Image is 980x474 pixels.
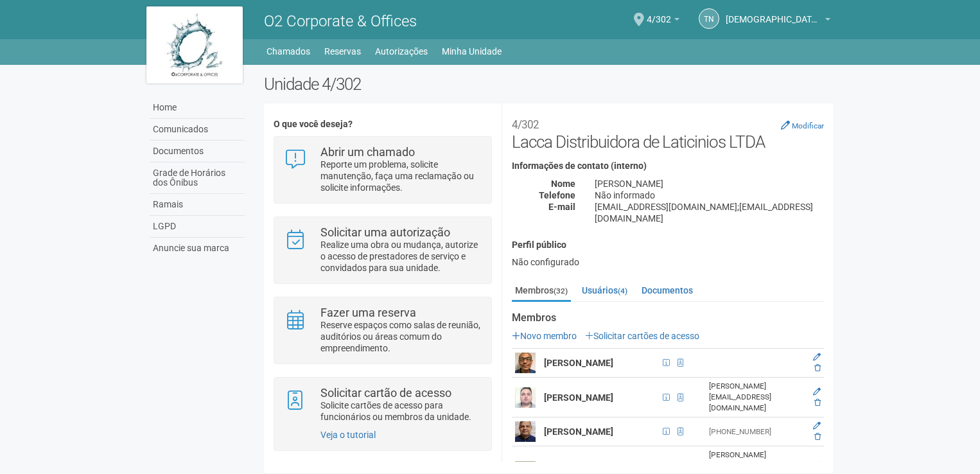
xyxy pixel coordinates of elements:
[647,16,679,26] a: 4/302
[585,201,834,224] div: [EMAIL_ADDRESS][DOMAIN_NAME];[EMAIL_ADDRESS][DOMAIN_NAME]
[554,286,568,295] small: (32)
[709,426,805,437] div: [PHONE_NUMBER]
[320,159,482,193] p: Reporte um problema, solicite manutenção, faça uma reclamação ou solicite informações.
[512,281,571,302] a: Membros(32)
[792,121,824,130] small: Modificar
[512,240,824,250] h4: Perfil público
[544,426,613,437] strong: [PERSON_NAME]
[813,387,821,396] a: Editar membro
[539,190,575,200] strong: Telefone
[548,202,575,212] strong: E-mail
[375,42,428,60] a: Autorizações
[515,387,536,408] img: user.png
[284,387,481,423] a: Solicitar cartão de acesso Solicite cartões de acesso para funcionários ou membros da unidade.
[264,75,834,94] h2: Unidade 4/302
[515,353,536,373] img: user.png
[585,189,834,201] div: Não informado
[814,364,821,373] a: Excluir membro
[284,227,481,274] a: Solicitar uma autorização Realize uma obra ou mudança, autorize o acesso de prestadores de serviç...
[512,331,577,341] a: Novo membro
[320,239,482,274] p: Realize uma obra ou mudança, autorize o acesso de prestadores de serviço e convidados para sua un...
[781,120,824,130] a: Modificar
[267,42,310,60] a: Chamados
[515,421,536,442] img: user.png
[709,381,805,414] div: [PERSON_NAME][EMAIL_ADDRESS][DOMAIN_NAME]
[813,421,821,430] a: Editar membro
[544,392,613,403] strong: [PERSON_NAME]
[442,42,502,60] a: Minha Unidade
[264,12,417,30] span: O2 Corporate & Offices
[814,432,821,441] a: Excluir membro
[699,8,719,29] a: TN
[618,286,627,295] small: (4)
[324,42,361,60] a: Reservas
[638,281,696,300] a: Documentos
[726,2,822,24] span: THAIS NOBREGA LUNGUINHO
[320,306,416,319] strong: Fazer uma reserva
[647,2,671,24] span: 4/302
[813,461,821,470] a: Editar membro
[512,161,824,171] h4: Informações de contato (interno)
[150,97,245,119] a: Home
[551,179,575,189] strong: Nome
[150,141,245,162] a: Documentos
[150,119,245,141] a: Comunicados
[320,399,482,423] p: Solicite cartões de acesso para funcionários ou membros da unidade.
[585,178,834,189] div: [PERSON_NAME]
[284,307,481,354] a: Fazer uma reserva Reserve espaços como salas de reunião, auditórios ou áreas comum do empreendime...
[814,398,821,407] a: Excluir membro
[320,386,451,399] strong: Solicitar cartão de acesso
[320,225,450,239] strong: Solicitar uma autorização
[544,358,613,368] strong: [PERSON_NAME]
[726,16,830,26] a: [DEMOGRAPHIC_DATA] NOBREGA LUNGUINHO
[512,312,824,324] strong: Membros
[585,331,699,341] a: Solicitar cartões de acesso
[274,119,491,129] h4: O que você deseja?
[320,430,376,440] a: Veja o tutorial
[579,281,631,300] a: Usuários(4)
[512,113,824,152] h2: Lacca Distribuidora de Laticinios LTDA
[320,319,482,354] p: Reserve espaços como salas de reunião, auditórios ou áreas comum do empreendimento.
[320,145,415,159] strong: Abrir um chamado
[146,6,243,83] img: logo.jpg
[150,216,245,238] a: LGPD
[512,118,539,131] small: 4/302
[512,256,824,268] div: Não configurado
[150,194,245,216] a: Ramais
[150,162,245,194] a: Grade de Horários dos Ônibus
[150,238,245,259] a: Anuncie sua marca
[813,353,821,362] a: Editar membro
[284,146,481,193] a: Abrir um chamado Reporte um problema, solicite manutenção, faça uma reclamação ou solicite inform...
